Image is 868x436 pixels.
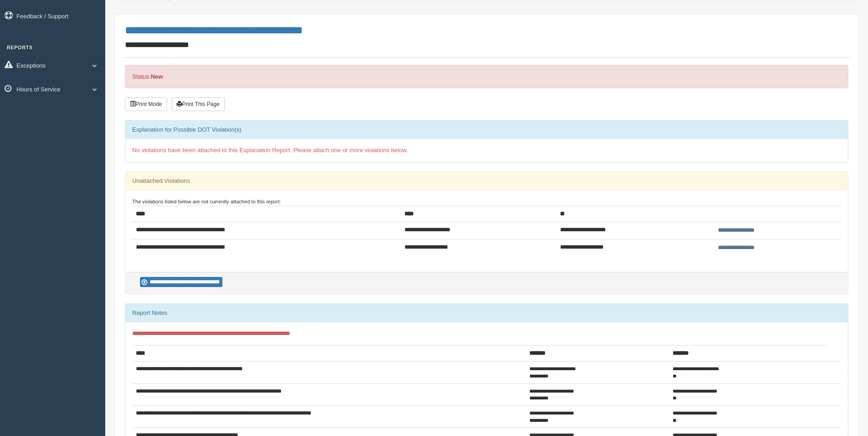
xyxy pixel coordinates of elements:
[125,65,848,88] div: Status:
[132,199,281,204] small: The violations listed below are not currently attached to this report:
[151,73,163,80] strong: New
[132,147,408,154] span: No violations have been attached to this Explanation Report. Please attach one or more violations...
[125,304,848,322] div: Report Notes
[125,121,848,139] div: Explanation for Possible DOT Violation(s)
[125,172,848,190] div: Unattached Violations
[172,97,225,111] button: Print This Page
[125,97,167,111] button: Print Mode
